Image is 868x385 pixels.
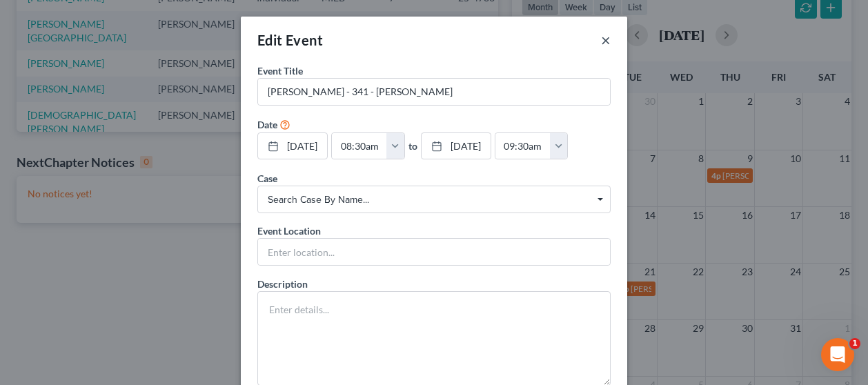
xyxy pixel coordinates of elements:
span: 1 [849,338,860,349]
iframe: Intercom live chat [821,338,854,371]
span: Search case by name... [268,192,600,207]
span: Select box activate [257,186,611,213]
input: Enter event name... [258,79,610,105]
label: Description [257,277,308,291]
span: Event Title [257,65,303,77]
label: Date [257,117,277,132]
label: Event Location [257,224,321,238]
a: [DATE] [422,133,491,159]
span: Edit Event [257,32,323,48]
a: [DATE] [258,133,327,159]
label: to [408,139,417,153]
input: -- : -- [495,133,551,159]
input: Enter location... [258,239,610,265]
label: Case [257,171,277,186]
button: × [601,32,611,48]
input: -- : -- [332,133,387,159]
